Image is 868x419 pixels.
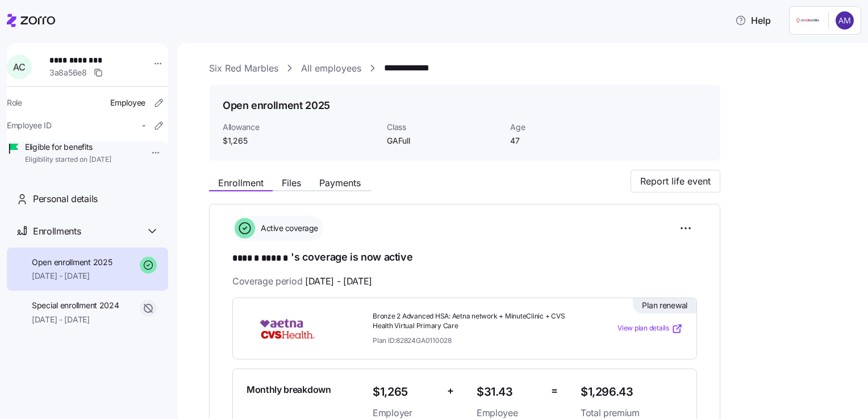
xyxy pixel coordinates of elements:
[373,383,438,401] span: $1,265
[223,98,330,112] h1: Open enrollment 2025
[25,155,111,165] span: Eligibility started on [DATE]
[32,257,112,268] span: Open enrollment 2025
[319,178,361,187] span: Payments
[7,97,22,108] span: Role
[49,67,87,78] span: 3a8a56e8
[631,170,720,192] button: Report life event
[581,383,683,401] span: $1,296.43
[642,300,687,311] span: Plan renewal
[247,316,328,342] img: Aetna CVS Health
[232,250,697,266] h1: 's coverage is now active
[373,336,452,345] span: Plan ID: 82824GA0110028
[33,192,98,206] span: Personal details
[305,274,372,288] span: [DATE] - [DATE]
[142,120,145,131] span: -
[247,383,331,397] span: Monthly breakdown
[387,121,501,133] span: Class
[282,178,301,187] span: Files
[257,223,318,234] span: Active coverage
[301,61,361,76] a: All employees
[373,312,571,331] span: Bronze 2 Advanced HSA: Aetna network + MinuteClinic + CVS Health Virtual Primary Care
[7,120,52,131] span: Employee ID
[209,61,278,76] a: Six Red Marbles
[836,11,854,30] img: f360f9a4072cdfac1a9ce7cd88a9bded
[25,141,111,153] span: Eligible for benefits
[218,178,264,187] span: Enrollment
[223,135,378,146] span: $1,265
[617,323,683,334] a: View plan details
[510,121,624,133] span: Age
[617,323,669,334] span: View plan details
[13,62,25,72] span: A C
[551,383,558,399] span: =
[387,135,501,146] span: GAFull
[223,121,378,133] span: Allowance
[735,14,771,27] span: Help
[32,270,112,282] span: [DATE] - [DATE]
[510,135,624,146] span: 47
[796,14,819,27] img: Employer logo
[640,174,711,188] span: Report life event
[726,9,780,32] button: Help
[110,97,145,108] span: Employee
[477,383,542,401] span: $31.43
[447,383,454,399] span: +
[32,314,119,325] span: [DATE] - [DATE]
[32,300,119,311] span: Special enrollment 2024
[33,224,81,238] span: Enrollments
[232,274,372,288] span: Coverage period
